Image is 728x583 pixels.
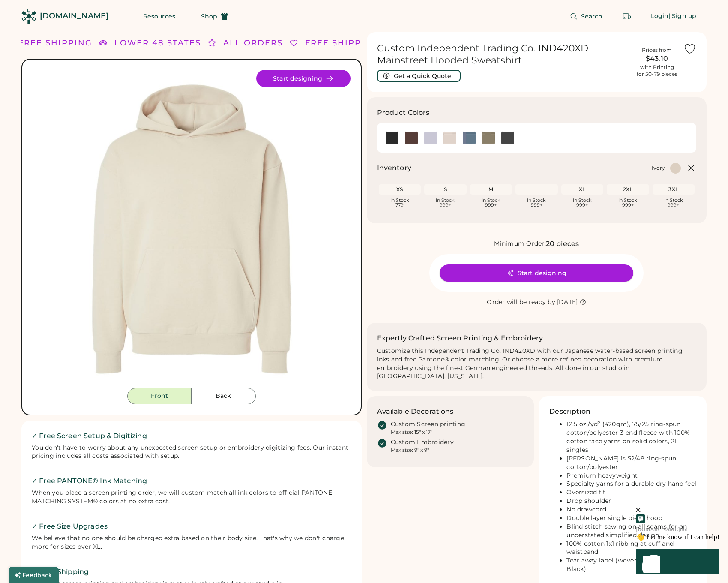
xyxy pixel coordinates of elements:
div: XL [563,186,602,193]
div: [DOMAIN_NAME] [40,11,108,21]
h2: ✓ Free Screen Setup & Digitizing [32,431,351,441]
li: Specialty yarns for a durable dry hand feel [566,480,696,488]
img: Olive Swatch Image [482,132,495,144]
div: In Stock 999+ [654,198,693,207]
h2: ✓ Free PANTONE® Ink Matching [32,476,351,486]
img: Magic Blue Swatch Image [463,132,476,144]
div: Prices from [642,47,672,54]
div: Max size: 15" x 17" [391,429,432,436]
div: L [517,186,556,193]
div: $43.10 [635,54,678,64]
div: Login [651,12,669,21]
img: Ivory Swatch Image [443,132,456,144]
div: Max size: 9" x 9" [391,447,429,454]
div: Custom Screen printing [391,420,466,429]
div: 3XL [654,186,693,193]
button: Search [560,8,613,25]
img: Rendered Logo - Screens [21,9,36,24]
h3: Product Colors [377,108,430,118]
div: In Stock 999+ [426,198,465,207]
li: Tear away label (woven label on Pigment Black) [566,556,696,574]
div: Brown [405,132,418,144]
div: Pigment Black [501,132,514,144]
div: with Printing for 50-79 pieces [637,64,677,78]
div: 20 pieces [546,239,579,249]
li: Oversized fit [566,488,696,497]
div: S [426,186,465,193]
iframe: Front Chat [584,476,726,581]
li: Double layer single piece hood [566,514,696,523]
div: 2XL [608,186,647,193]
h1: Custom Independent Trading Co. IND420XD Mainstreet Hooded Sweatshirt [377,42,631,66]
div: In Stock 999+ [472,198,511,207]
div: Grey Heather [424,132,437,144]
button: Back [192,388,256,404]
button: Start designing [256,70,351,87]
img: Brown Swatch Image [405,132,418,144]
div: [DATE] [557,298,578,307]
span: Search [581,13,603,19]
div: In Stock 999+ [517,198,556,207]
button: Get a Quick Quote [377,70,461,82]
h2: Expertly Crafted Screen Printing & Embroidery [377,333,543,343]
div: Black [386,132,398,144]
h2: ✓ Free Size Upgrades [32,521,351,532]
li: No drawcord [566,505,696,514]
div: Ivory [443,132,456,144]
div: Minimum Order: [494,240,546,248]
div: You don't have to worry about any unexpected screen setup or embroidery digitizing fees. Our inst... [32,444,351,461]
div: IND420XD Style Image [33,70,351,388]
div: In Stock 999+ [608,198,647,207]
div: Customize this Independent Trading Co. IND420XD with our Japanese water-based screen printing ink... [377,347,697,381]
h3: Description [549,406,590,417]
div: Ivory [652,165,665,171]
button: Retrieve an order [618,8,635,25]
div: In Stock 779 [380,198,419,207]
h2: ✓ Free Shipping [32,567,351,577]
img: IND420XD - Ivory Front Image [33,70,351,388]
h2: Inventory [377,163,411,173]
div: XS [380,186,419,193]
button: Start designing [440,264,633,282]
li: 12.5 oz./yd² (420gm), 75/25 ring-spun cotton/polyester 3-end fleece with 100% cotton face yarns o... [566,420,696,454]
img: Black Swatch Image [386,132,398,144]
div: We believe that no one should be charged extra based on their body size. That's why we don't char... [32,534,351,551]
span: Shop [201,13,217,19]
img: Pigment Black Swatch Image [501,132,514,144]
li: Blind stitch sewing on all seams for an understated simplified design [566,523,696,540]
div: Custom Embroidery [391,438,454,447]
li: 100% cotton 1x1 ribbing at cuff and waistband [566,540,696,557]
li: Drop shoulder [566,497,696,505]
div: Order will be ready by [487,298,555,307]
div: In Stock 999+ [563,198,602,207]
div: Olive [482,132,495,144]
div: | Sign up [668,12,696,21]
h3: Available Decorations [377,406,454,417]
li: Premium heavyweight [566,472,696,480]
div: ALL ORDERS [223,37,283,49]
button: Front [127,388,192,404]
img: Grey Heather Swatch Image [424,132,437,144]
div: Magic Blue [463,132,476,144]
div: LOWER 48 STATES [114,37,201,49]
div: M [472,186,511,193]
li: [PERSON_NAME] is 52/48 ring-spun cotton/polyester [566,454,696,472]
div: FREE SHIPPING [305,37,379,49]
div: FREE SHIPPING [18,37,92,49]
button: Shop [191,8,239,25]
div: When you place a screen printing order, we will custom match all ink colors to official PANTONE M... [32,489,351,506]
button: Resources [133,8,186,25]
